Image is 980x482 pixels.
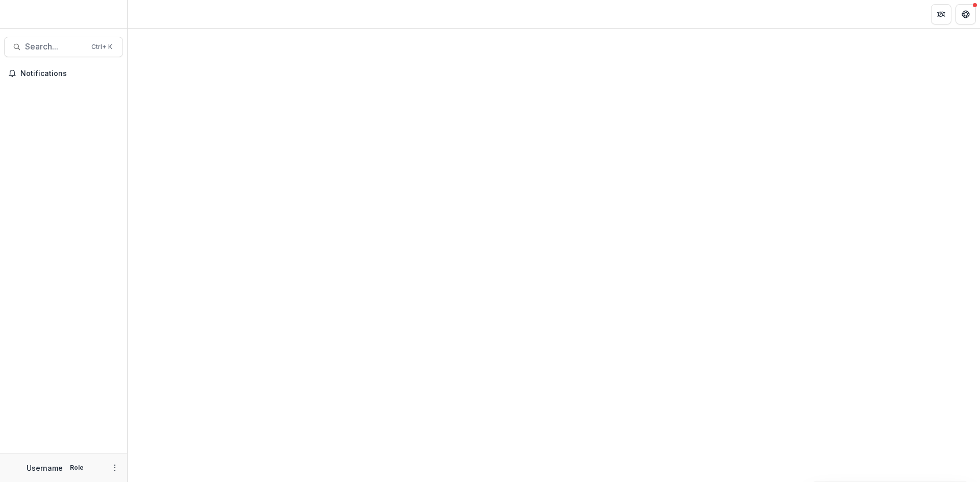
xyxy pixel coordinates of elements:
span: Search... [25,42,85,52]
button: Get Help [955,4,976,24]
button: Notifications [4,65,123,82]
nav: breadcrumb [132,7,175,21]
button: Partners [931,4,951,24]
span: Notifications [20,69,119,78]
p: Username [27,463,63,473]
p: Role [67,463,87,472]
div: Ctrl + K [89,41,114,53]
button: Search... [4,37,123,57]
button: More [109,462,121,474]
